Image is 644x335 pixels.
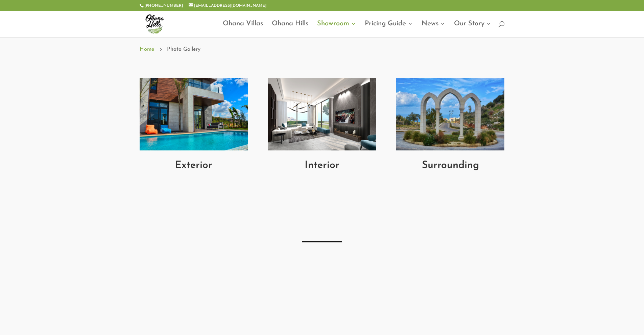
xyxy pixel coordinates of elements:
a: [PHONE_NUMBER] [144,4,183,8]
img: Netflix and chill in your luxury villa - Ohana Hills (2) [268,78,376,150]
h2: Exterior [140,161,248,174]
img: Rectangle 15 (4) [396,78,504,150]
a: [EMAIL_ADDRESS][DOMAIN_NAME] [189,4,266,8]
a: News [422,21,445,37]
a: Ohana Villas [223,21,263,37]
a: Showroom [317,21,356,37]
h2: Interior [268,161,376,174]
span: Photo Gallery [167,45,200,54]
img: Private pool - Ohana Hills (1) [140,78,248,150]
a: Our Story [454,21,491,37]
img: ohana-hills [141,10,168,37]
a: Ohana Hills [272,21,308,37]
span: 5 [158,46,164,52]
a: Pricing Guide [365,21,413,37]
h2: Surrounding [396,161,504,174]
a: Home [140,45,154,54]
